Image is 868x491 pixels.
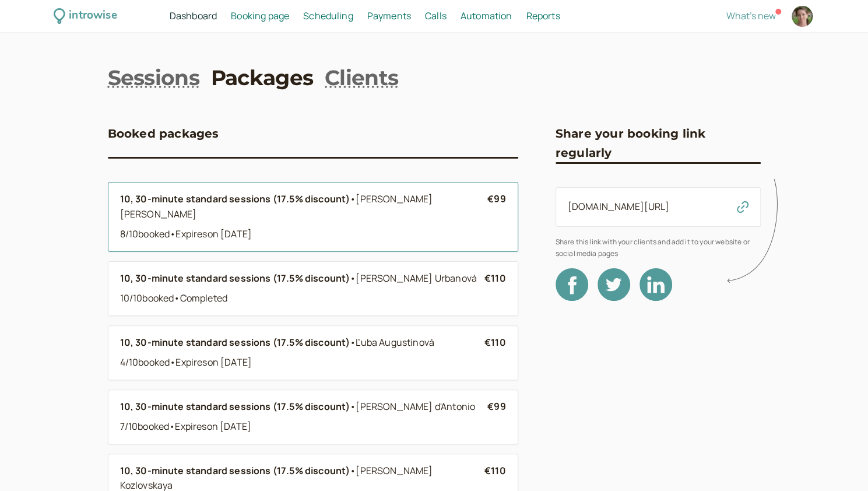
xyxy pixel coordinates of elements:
iframe: Chat Widget [810,435,868,491]
a: 10, 30-minute standard sessions (17.5% discount)•Ľuba Augustínová 4/10booked•Expireson [DATE]€110 [120,335,506,370]
a: Dashboard [170,9,217,24]
span: [PERSON_NAME] Urbanová [356,272,477,285]
button: What's new [726,10,776,21]
span: Booking page [231,9,289,22]
b: 10, 30-minute standard sessions (17.5% discount) [120,192,350,205]
b: 10, 30-minute standard sessions (17.5% discount) [120,272,350,285]
div: 10 / 10 booked Completed [120,291,484,306]
span: • [350,272,356,285]
div: 4 / 10 booked Expire s on [DATE] [120,355,484,370]
span: • [170,356,175,369]
a: introwise [54,7,117,25]
b: €99 [487,400,505,413]
div: 8 / 10 booked Expire s on [DATE] [120,227,488,242]
b: 10, 30-minute standard sessions (17.5% discount) [120,400,350,413]
a: Scheduling [303,9,353,24]
a: [DOMAIN_NAME][URL] [568,200,670,213]
div: 7 / 10 booked Expire s on [DATE] [120,419,488,434]
span: Ľuba Augustínová [356,336,434,349]
a: Reports [526,9,560,24]
b: €110 [484,336,506,349]
span: • [350,192,356,205]
a: Sessions [108,63,199,92]
span: • [170,227,175,240]
b: 10, 30-minute standard sessions (17.5% discount) [120,464,350,477]
span: • [350,464,356,477]
h3: Share your booking link regularly [556,124,761,162]
span: Dashboard [170,9,217,22]
span: • [169,420,175,433]
a: Payments [367,9,411,24]
h3: Booked packages [108,124,219,143]
span: Calls [425,9,447,22]
b: €110 [484,464,506,477]
span: What's new [726,9,776,22]
span: Share this link with your clients and add it to your website or social media pages [556,236,761,259]
b: 10, 30-minute standard sessions (17.5% discount) [120,336,350,349]
a: Automation [461,9,512,24]
div: introwise [69,7,117,25]
span: • [350,336,356,349]
span: Scheduling [303,9,353,22]
a: Packages [211,63,313,92]
a: Account [790,4,814,29]
a: Calls [425,9,447,24]
a: Clients [325,63,398,92]
a: 10, 30-minute standard sessions (17.5% discount)•[PERSON_NAME] d'Antonio 7/10booked•Expireson [DA... [120,399,506,434]
b: €110 [484,272,506,285]
span: Payments [367,9,411,22]
span: Automation [461,9,512,22]
span: • [174,292,180,304]
a: 10, 30-minute standard sessions (17.5% discount)•[PERSON_NAME] Urbanová 10/10booked•Completed€110 [120,271,506,306]
a: Booking page [231,9,289,24]
span: • [350,400,356,413]
a: 10, 30-minute standard sessions (17.5% discount)•[PERSON_NAME] [PERSON_NAME] 8/10booked•Expireson... [120,192,506,242]
b: €99 [487,192,505,205]
span: [PERSON_NAME] d'Antonio [356,400,475,413]
span: Reports [526,9,560,22]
